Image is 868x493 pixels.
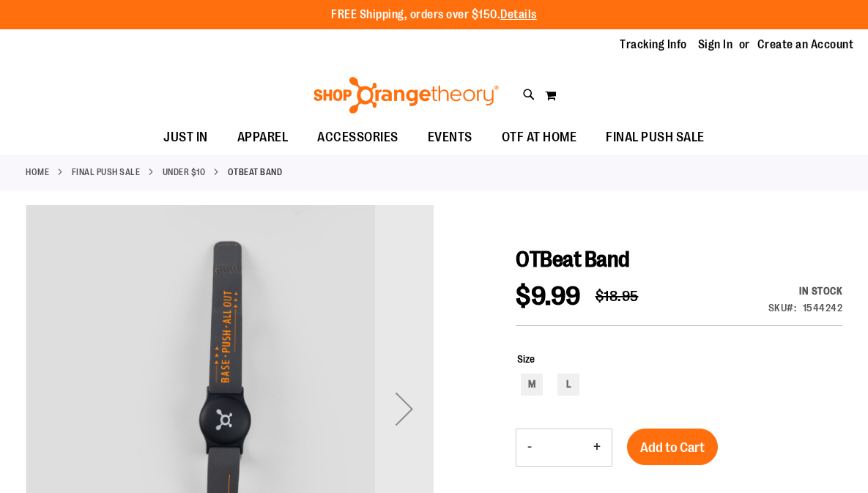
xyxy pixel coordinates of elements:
[698,37,733,53] a: Sign In
[768,283,843,298] div: In stock
[223,121,303,155] a: APPAREL
[768,283,843,298] div: Availability
[149,121,223,155] a: JUST IN
[591,121,719,155] a: FINAL PUSH SALE
[331,7,537,23] p: FREE Shipping, orders over $150.
[502,121,577,154] span: OTF AT HOME
[557,374,579,396] div: L
[317,121,398,154] span: ACCESSORIES
[228,166,283,179] strong: OTBeat Band
[163,166,206,179] a: Under $10
[311,77,501,114] img: Shop Orangetheory
[803,300,843,315] div: 1544242
[596,288,639,305] span: $18.95
[606,121,705,154] span: FINAL PUSH SALE
[516,429,543,466] button: Decrease product quantity
[582,429,612,466] button: Increase product quantity
[500,8,537,21] a: Details
[627,429,718,465] button: Add to Cart
[163,121,208,154] span: JUST IN
[237,121,289,154] span: APPAREL
[516,247,630,272] span: OTBeat Band
[26,166,49,179] a: Home
[487,121,592,155] a: OTF AT HOME
[303,121,413,154] a: ACCESSORIES
[768,302,797,314] strong: SKU
[620,37,687,53] a: Tracking Info
[757,37,854,53] a: Create an Account
[428,121,472,154] span: EVENTS
[543,430,582,465] input: Product quantity
[516,281,581,311] span: $9.99
[517,353,535,365] span: Size
[521,374,543,396] div: M
[72,166,141,179] a: FINAL PUSH SALE
[413,121,487,155] a: EVENTS
[640,440,705,456] span: Add to Cart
